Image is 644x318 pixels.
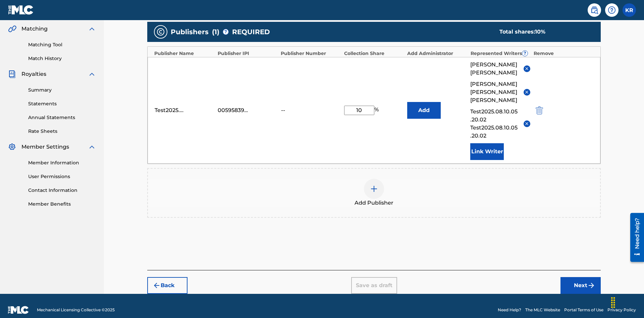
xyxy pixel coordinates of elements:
a: Member Information [28,159,96,166]
span: ? [223,29,228,35]
span: Add Publisher [355,199,393,207]
a: The MLC Website [525,307,560,313]
div: Collection Share [344,50,404,57]
img: Royalties [8,70,16,78]
a: Portal Terms of Use [564,307,603,313]
button: Link Writer [470,143,504,160]
a: Member Benefits [28,201,96,208]
img: MLC Logo [8,5,34,15]
img: Member Settings [8,143,16,151]
div: Total shares: [499,28,587,36]
div: Publisher IPI [218,50,278,57]
span: ? [522,51,528,56]
div: Drag [608,293,619,313]
div: Publisher Number [281,50,341,57]
button: Back [147,277,187,294]
span: Royalties [21,70,46,78]
span: 10 % [535,29,545,35]
span: ( 1 ) [212,27,219,37]
img: add [370,185,378,193]
span: [PERSON_NAME] [PERSON_NAME] [PERSON_NAME] [470,80,518,104]
img: help [608,6,616,14]
span: Mechanical Licensing Collective © 2025 [37,307,115,313]
img: expand [88,143,96,151]
div: Help [605,3,619,17]
span: [PERSON_NAME] [PERSON_NAME] [470,61,518,77]
img: logo [8,306,29,314]
a: Privacy Policy [607,307,636,313]
div: Add Administrator [407,50,467,57]
button: Add [407,102,441,119]
div: Publisher Name [154,50,214,57]
span: Publishers [171,27,209,37]
img: remove-from-list-button [524,66,529,71]
span: Matching [21,25,48,33]
a: Statements [28,100,96,107]
a: User Permissions [28,173,96,180]
img: remove-from-list-button [524,121,529,126]
img: remove-from-list-button [524,90,529,95]
iframe: Chat Widget [610,286,644,318]
span: REQUIRED [232,27,270,37]
img: publishers [157,28,165,36]
div: Represented Writers [471,50,531,57]
div: User Menu [623,3,636,17]
div: Remove [534,50,594,57]
a: Need Help? [498,307,521,313]
img: search [590,6,598,14]
a: Rate Sheets [28,128,96,135]
iframe: Resource Center [625,210,644,265]
img: expand [88,25,96,33]
img: 7ee5dd4eb1f8a8e3ef2f.svg [153,281,161,289]
a: Match History [28,55,96,62]
a: Contact Information [28,187,96,194]
a: Matching Tool [28,41,96,48]
span: % [374,106,380,115]
button: Next [560,277,601,294]
span: Member Settings [21,143,69,151]
a: Summary [28,87,96,94]
a: Public Search [588,3,601,17]
img: Matching [8,25,16,33]
img: f7272a7cc735f4ea7f67.svg [587,281,595,289]
img: expand [88,70,96,78]
img: 12a2ab48e56ec057fbd8.svg [536,106,543,114]
a: Annual Statements [28,114,96,121]
span: Test2025.08.10.05.20.02 Test2025.08.10.05.20.02 [470,108,518,140]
